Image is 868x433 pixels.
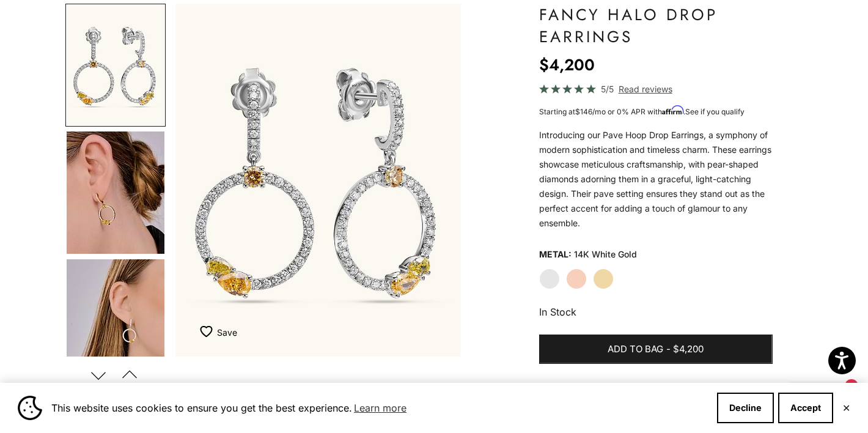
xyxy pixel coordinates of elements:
p: Free Shipping [629,380,679,405]
span: This website uses cookies to ensure you get the best experience. [51,399,707,417]
p: In Stock [539,304,773,320]
variant-option-value: 14K White Gold [574,245,637,264]
span: Add to bag [608,342,663,357]
sale-price: $4,200 [539,53,595,77]
span: $146 [575,107,592,116]
img: #WhiteGold [67,5,164,125]
img: Cookie banner [18,396,42,420]
button: Add to Wishlist [200,320,237,344]
button: Decline [717,393,774,423]
button: Accept [778,393,833,423]
button: Close [842,404,850,412]
button: Go to item 2 [65,4,166,127]
button: Go to item 4 [65,130,166,255]
span: Affirm [662,106,683,115]
button: Add to bag-$4,200 [539,335,773,364]
legend: Metal: [539,245,572,264]
img: #YellowGold #WhiteGold #RoseGold [67,131,164,254]
div: Introducing our Pave Hoop Drop Earrings, a symphony of modern sophistication and timeless charm. ... [539,128,773,231]
span: Starting at /mo or 0% APR with . [539,107,745,116]
img: #YellowGold #WhiteGold #RoseGold [67,259,164,382]
a: Learn more [352,399,408,417]
p: 180 Days Warranty [705,380,772,405]
img: wishlist [200,325,217,338]
span: $4,200 [673,342,704,357]
h1: Fancy Halo Drop Earrings [539,4,773,48]
div: Item 2 of 15 [175,4,461,357]
a: 5/5 Read reviews [539,82,773,96]
button: Go to item 5 [65,258,166,383]
a: See if you qualify - Learn more about Affirm Financing (opens in modal) [685,107,745,116]
span: Read reviews [619,82,672,96]
img: #WhiteGold [175,4,461,357]
p: 30 Days Return [554,380,609,405]
span: 5/5 [601,82,614,96]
